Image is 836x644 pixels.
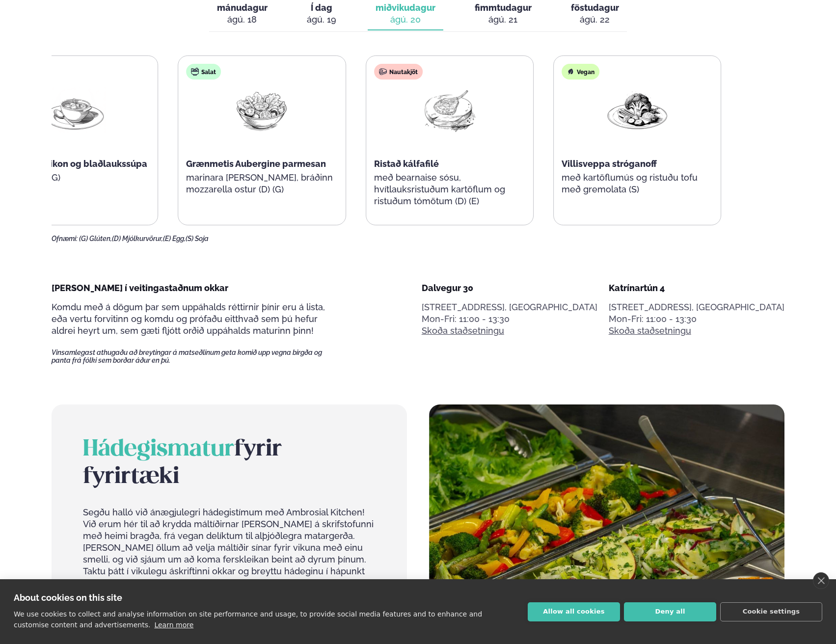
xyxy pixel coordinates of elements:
[374,159,439,169] span: Ristað kálfafilé
[422,301,597,313] p: [STREET_ADDRESS], [GEOGRAPHIC_DATA]
[475,2,532,13] span: fimmtudagur
[609,325,691,337] a: Skoða staðsetningu
[609,313,784,325] div: Mon-Fri: 11:00 - 13:30
[374,64,423,80] div: Nautakjöt
[307,14,336,26] div: ágú. 19
[186,235,209,242] span: (S) Soja
[609,282,784,294] div: Katrínartún 4
[571,14,619,26] div: ágú. 22
[231,87,294,133] img: Salad.png
[79,235,112,242] span: (G) Glúten,
[217,14,268,26] div: ágú. 18
[112,235,163,242] span: (D) Mjólkurvörur,
[624,602,716,621] button: Deny all
[720,602,822,621] button: Cookie settings
[186,172,337,195] p: marinara [PERSON_NAME], bráðinn mozzarella ostur (D) (G)
[422,325,504,337] a: Skoða staðsetningu
[528,602,620,621] button: Allow all cookies
[307,2,336,14] span: Í dag
[475,14,532,26] div: ágú. 21
[422,282,597,294] div: Dalvegur 30
[609,301,784,313] p: [STREET_ADDRESS], [GEOGRAPHIC_DATA]
[43,87,106,133] img: Soup.png
[52,349,339,364] span: Vinsamlegast athugaðu að breytingar á matseðlinum geta komið upp vegna birgða og panta frá fólki ...
[191,68,199,76] img: salad.svg
[379,68,387,76] img: beef.svg
[52,235,78,242] span: Ofnæmi:
[83,436,376,491] h2: fyrir fyrirtæki
[813,572,829,589] a: close
[376,2,435,13] span: miðvikudagur
[14,610,482,629] p: We use cookies to collect and analyse information on site performance and usage, to provide socia...
[83,507,376,589] p: Segðu halló við ánægjulegri hádegistímum með Ambrosial Kitchen! Við erum hér til að krydda máltíð...
[562,64,599,80] div: Vegan
[562,159,657,169] span: Villisveppa stróganoff
[571,2,619,13] span: föstudagur
[154,621,193,629] a: Learn more
[562,172,713,195] p: með kartöflumús og ristuðu tofu með gremolata (S)
[606,87,669,133] img: Vegan.png
[83,439,234,460] span: Hádegismatur
[376,14,435,26] div: ágú. 20
[566,68,574,76] img: Vegan.svg
[217,2,268,13] span: mánudagur
[163,235,186,242] span: (E) Egg,
[52,283,228,293] span: [PERSON_NAME] í veitingastaðnum okkar
[186,159,326,169] span: Grænmetis Aubergine parmesan
[186,64,221,80] div: Salat
[52,302,325,336] span: Komdu með á dögum þar sem uppáhalds réttirnir þínir eru á lista, eða vertu forvitinn og komdu og ...
[422,313,597,325] div: Mon-Fri: 11:00 - 13:30
[418,87,481,133] img: Lamb-Meat.png
[374,172,525,207] p: með bearnaise sósu, hvítlauksristuðum kartöflum og ristuðum tómötum (D) (E)
[14,592,122,603] strong: About cookies on this site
